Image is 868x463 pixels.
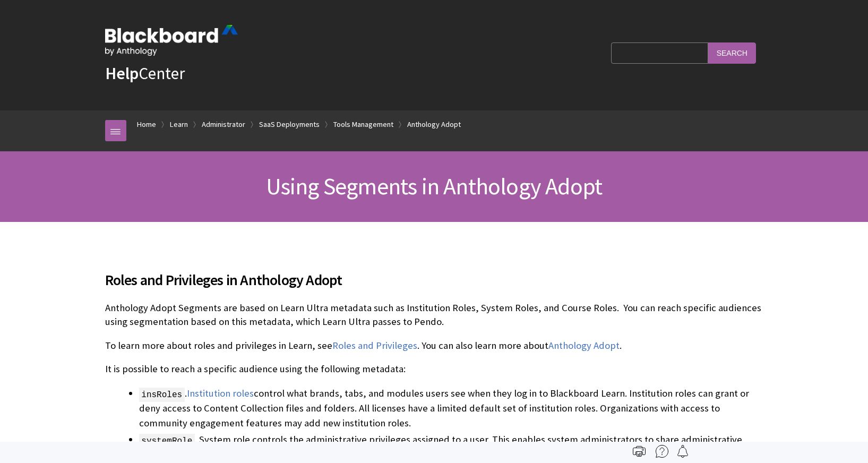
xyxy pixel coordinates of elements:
[407,118,461,131] a: Anthology Adopt
[656,445,668,458] img: More help
[548,339,620,352] a: Anthology Adopt
[259,118,320,131] a: SaaS Deployments
[105,63,139,84] strong: Help
[187,387,254,400] a: Institution roles
[105,339,763,353] p: To learn more about roles and privileges in Learn, see . You can also learn more about .
[105,256,763,291] h2: Roles and Privileges in Anthology Adopt
[137,118,156,131] a: Home
[105,362,763,376] p: It is possible to reach a specific audience using the following metadata:
[139,434,195,449] span: systemRole
[202,118,245,131] a: Administrator
[170,118,188,131] a: Learn
[708,42,756,63] input: Search
[105,25,238,56] img: Blackboard by Anthology
[633,445,646,458] img: Print
[105,63,185,84] a: HelpCenter
[332,339,417,352] a: Roles and Privileges
[333,118,393,131] a: Tools Management
[139,386,763,431] li: . control what brands, tabs, and modules users see when they log in to Blackboard Learn. Institut...
[266,172,603,201] span: Using Segments in Anthology Adopt
[139,432,763,462] li: . System role controls the administrative privileges assigned to a user. This enables system admi...
[105,301,763,329] p: Anthology Adopt Segments are based on Learn Ultra metadata such as Institution Roles, System Role...
[139,388,185,402] span: insRoles
[676,445,689,458] img: Follow this page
